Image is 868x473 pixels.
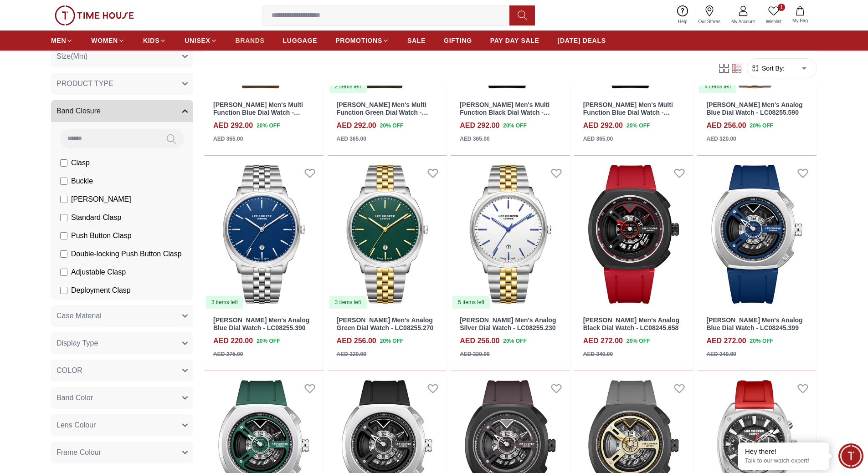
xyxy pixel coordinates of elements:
[213,101,303,124] a: [PERSON_NAME] Men's Multi Function Blue Dial Watch - LC08260.394
[213,336,253,346] h4: AED 220.00
[71,249,182,259] span: Double-locking Push Button Clasp
[329,80,367,93] div: 2 items left
[745,447,822,456] div: Hey there!
[337,120,376,131] h4: AED 292.00
[91,36,118,45] span: WOMEN
[56,447,101,458] span: Frame Colour
[71,267,126,278] span: Adjustable Clasp
[213,316,309,331] a: [PERSON_NAME] Men's Analog Blue Dial Watch - LC08255.390
[706,135,736,143] div: AED 320.00
[695,18,724,25] span: Our Stores
[558,36,606,45] span: [DATE] DEALS
[693,4,726,27] a: Our Stores
[583,120,623,131] h4: AED 292.00
[51,36,66,45] span: MEN
[56,392,93,403] span: Band Color
[706,336,746,346] h4: AED 272.00
[71,158,90,168] span: Clasp
[56,310,102,321] span: Case Material
[71,285,131,296] span: Deployment Clasp
[460,120,499,131] h4: AED 292.00
[60,196,67,203] input: [PERSON_NAME]
[51,73,193,95] button: PRODUCT TYPE
[460,336,499,346] h4: AED 256.00
[745,457,822,465] p: Talk to our watch expert!
[51,387,193,409] button: Band Color
[490,36,539,45] span: PAY DAY SALE
[838,443,863,468] div: Chat Widget
[697,159,817,310] img: Lee Cooper Men's Analog Blue Dial Watch - LC08245.399
[490,32,539,49] a: PAY DAY SALE
[728,18,759,25] span: My Account
[460,350,489,358] div: AED 320.00
[444,36,472,45] span: GIFTING
[699,80,736,93] div: 4 items left
[55,5,134,25] img: ...
[760,4,787,27] a: 1Wishlist
[236,32,265,49] a: BRANDS
[56,338,98,349] span: Display Type
[706,350,736,358] div: AED 340.00
[337,135,366,143] div: AED 365.00
[583,101,673,124] a: [PERSON_NAME] Men's Multi Function Blue Dial Watch - LC08260.301
[56,106,101,117] span: Band Closure
[444,32,472,49] a: GIFTING
[143,32,166,49] a: KIDS
[56,78,113,89] span: PRODUCT TYPE
[71,194,131,205] span: [PERSON_NAME]
[337,316,434,331] a: [PERSON_NAME] Men's Analog Green Dial Watch - LC08255.270
[337,101,428,124] a: [PERSON_NAME] Men's Multi Function Green Dial Watch - LC08260.375
[583,316,679,331] a: [PERSON_NAME] Men's Analog Black Dial Watch - LC08245.658
[762,18,785,25] span: Wishlist
[460,316,556,331] a: [PERSON_NAME] Men's Analog Silver Dial Watch - LC08255.230
[51,442,193,463] button: Frame Colour
[627,122,650,130] span: 20 % OFF
[91,32,125,49] a: WOMEN
[329,296,367,309] div: 3 items left
[706,316,802,331] a: [PERSON_NAME] Men's Analog Blue Dial Watch - LC08245.399
[380,122,403,130] span: 20 % OFF
[143,36,159,45] span: KIDS
[283,36,318,45] span: LUGGAGE
[380,337,403,345] span: 20 % OFF
[204,159,324,310] img: Lee Cooper Men's Analog Blue Dial Watch - LC08255.390
[60,214,67,221] input: Standard Clasp
[778,4,785,11] span: 1
[460,101,550,124] a: [PERSON_NAME] Men's Multi Function Black Dial Watch - LC08260.351
[583,350,613,358] div: AED 340.00
[583,135,613,143] div: AED 365.00
[750,122,773,130] span: 20 % OFF
[51,32,73,49] a: MEN
[71,176,93,187] span: Buckle
[56,365,82,376] span: COLOR
[51,414,193,436] button: Lens Colour
[51,305,193,327] button: Case Material
[627,337,650,345] span: 20 % OFF
[60,159,67,167] input: Clasp
[460,135,489,143] div: AED 365.00
[583,336,623,346] h4: AED 272.00
[706,101,802,116] a: [PERSON_NAME] Men's Analog Blue Dial Watch - LC08255.590
[706,120,746,131] h4: AED 256.00
[452,296,490,309] div: 5 items left
[60,287,67,294] input: Deployment Clasp
[257,337,280,345] span: 20 % OFF
[335,32,389,49] a: PROMOTIONS
[257,122,280,130] span: 20 % OFF
[328,159,447,310] img: Lee Cooper Men's Analog Green Dial Watch - LC08255.270
[558,32,606,49] a: [DATE] DEALS
[574,159,693,310] img: Lee Cooper Men's Analog Black Dial Watch - LC08245.658
[751,64,785,73] button: Sort By:
[213,120,253,131] h4: AED 292.00
[60,178,67,185] input: Buckle
[673,4,693,27] a: Help
[503,337,526,345] span: 20 % OFF
[56,420,96,431] span: Lens Colour
[71,212,121,223] span: Standard Clasp
[51,46,193,67] button: Size(Mm)
[787,5,813,26] button: My Bag
[60,269,67,276] input: Adjustable Clasp
[451,159,570,310] img: Lee Cooper Men's Analog Silver Dial Watch - LC08255.230
[56,51,87,62] span: Size(Mm)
